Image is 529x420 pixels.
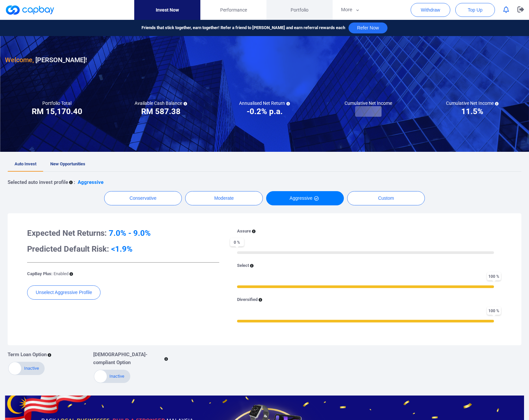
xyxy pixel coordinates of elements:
p: Term Loan Option [8,351,47,358]
h3: -0.2% p.a. [247,106,283,117]
h3: Predicted Default Risk: [27,244,219,254]
button: Top Up [455,3,495,17]
h3: RM 587.38 [141,106,181,117]
h5: Available Cash Balance [135,100,187,106]
p: CapBay Plus: [27,271,68,277]
p: Assure [237,228,251,235]
h3: Expected Net Returns: [27,228,219,238]
button: Withdraw [411,3,450,17]
button: Conservative [104,191,182,205]
button: Aggressive [266,191,344,205]
p: Aggressive [78,178,103,186]
h3: RM 15,170.40 [32,106,82,117]
h5: Portfolio Total [42,100,71,106]
span: Performance [220,6,247,14]
button: Refer Now [348,22,387,33]
span: Friends that stick together, earn together! Refer a friend to [PERSON_NAME] and earn referral rew... [142,24,345,31]
p: : [74,178,75,186]
span: 7.0% - 9.0% [109,229,151,238]
span: 100 % [487,272,501,280]
p: [DEMOGRAPHIC_DATA]-compliant Option [93,351,163,366]
button: Custom [347,191,425,205]
span: <1.9% [111,244,133,254]
h3: 11.5% [461,106,483,117]
p: Diversified [237,296,258,303]
span: Portfolio [291,6,308,14]
span: Top Up [468,7,482,13]
h5: Cumulative Net Income [345,100,392,106]
span: New Opportunities [50,161,85,166]
button: Moderate [185,191,263,205]
span: 100 % [487,307,501,315]
h5: Cumulative Net Income [446,100,499,106]
p: Select [237,262,249,269]
h5: Annualised Net Return [239,100,290,106]
span: Welcome, [5,56,34,64]
span: 0 % [230,238,244,246]
button: Unselect Aggressive Profile [27,285,101,300]
span: Enabled [54,271,68,276]
h3: [PERSON_NAME] ! [5,55,87,65]
p: Selected auto invest profile [8,178,68,186]
span: Auto Invest [15,161,36,166]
